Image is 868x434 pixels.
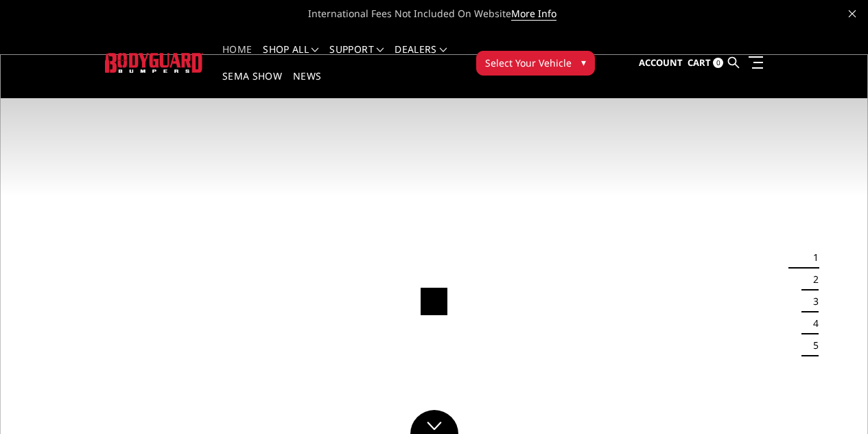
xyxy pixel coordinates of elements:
button: 1 of 5 [805,247,819,269]
button: 3 of 5 [805,290,819,312]
a: News [293,71,321,98]
a: Cart 0 [688,45,723,82]
img: BODYGUARD BUMPERS [105,53,203,72]
button: 2 of 5 [805,269,819,290]
span: Select Your Vehicle [485,56,572,70]
span: Account [639,56,683,69]
a: Account [639,45,683,82]
button: 4 of 5 [805,312,819,334]
a: shop all [263,45,318,71]
a: SEMA Show [222,71,282,98]
a: Support [329,45,384,71]
a: Home [222,45,252,71]
span: Cart [688,56,711,69]
span: ▾ [581,55,586,69]
a: Click to Down [410,410,458,434]
button: Select Your Vehicle [476,51,595,76]
a: Dealers [395,45,447,71]
button: 5 of 5 [805,334,819,356]
span: 0 [713,58,723,68]
a: More Info [511,7,556,21]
